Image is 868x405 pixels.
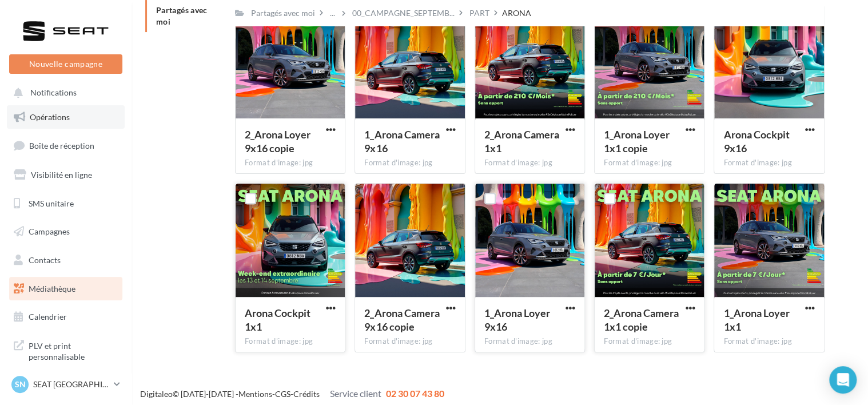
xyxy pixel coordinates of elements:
div: Format d'image: jpg [484,158,575,168]
div: Format d'image: jpg [484,336,575,347]
div: ... [328,5,337,21]
a: Mentions [238,389,272,399]
span: Calendrier [29,312,67,321]
a: Crédits [293,389,320,399]
span: 2_Arona Camera 1x1 copie [604,307,679,333]
span: 1_Arona Camera 9x16 [364,128,439,154]
a: SMS unitaire [7,192,125,216]
a: Opérations [7,105,125,129]
a: Digitaleo [140,389,173,399]
span: © [DATE]-[DATE] - - - [140,389,444,399]
span: Visibilité en ligne [31,170,92,180]
span: 2_Arona Loyer 9x16 copie [245,128,310,154]
div: PART [469,7,489,19]
a: Médiathèque [7,277,125,301]
span: 1_Arona Loyer 9x16 [484,307,550,333]
div: Format d'image: jpg [245,336,336,347]
div: Format d'image: jpg [364,158,455,168]
button: Nouvelle campagne [9,54,122,74]
span: Opérations [30,112,70,122]
div: Format d'image: jpg [604,336,695,347]
div: ARONA [502,7,531,19]
a: Contacts [7,248,125,272]
span: Service client [330,388,381,399]
div: Format d'image: jpg [604,158,695,168]
a: CGS [275,389,290,399]
a: Visibilité en ligne [7,163,125,187]
div: Partagés avec moi [251,7,315,19]
span: Notifications [30,88,77,98]
a: SN SEAT [GEOGRAPHIC_DATA] [9,374,122,395]
span: Boîte de réception [29,141,94,150]
span: Arona Cockpit 1x1 [245,307,310,333]
span: 1_Arona Loyer 1x1 [723,307,789,333]
span: Campagnes [29,227,70,236]
div: Format d'image: jpg [723,158,814,168]
div: Format d'image: jpg [723,336,814,347]
p: SEAT [GEOGRAPHIC_DATA] [33,379,109,390]
span: Partagés avec moi [156,5,208,26]
span: Contacts [29,255,61,265]
a: Boîte de réception [7,133,125,158]
div: Open Intercom Messenger [829,366,857,394]
span: 00_CAMPAGNE_SEPTEMB... [352,7,455,19]
span: 02 30 07 43 80 [386,388,444,399]
a: Calendrier [7,305,125,329]
span: SMS unitaire [29,198,74,208]
span: 2_Arona Camera 1x1 [484,128,559,154]
div: Format d'image: jpg [245,158,336,168]
span: 1_Arona Loyer 1x1 copie [604,128,670,154]
span: Arona Cockpit 9x16 [723,128,789,154]
a: PLV et print personnalisable [7,333,125,367]
span: 2_Arona Camera 9x16 copie [364,307,439,333]
a: Campagnes [7,220,125,244]
span: SN [15,379,26,390]
span: PLV et print personnalisable [29,338,118,363]
span: Médiathèque [29,284,75,293]
div: Format d'image: jpg [364,336,455,347]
